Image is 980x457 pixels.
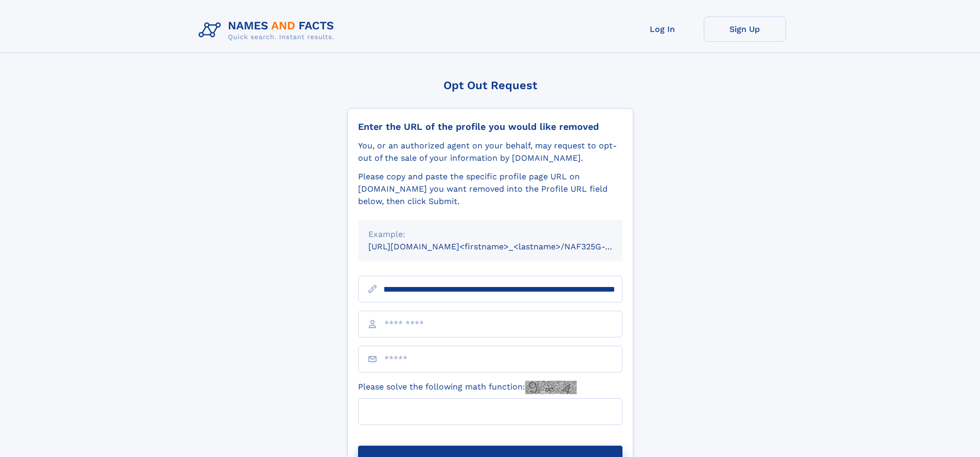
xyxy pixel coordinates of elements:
[358,381,577,394] label: Please solve the following math function:
[368,242,642,251] small: [URL][DOMAIN_NAME]<firstname>_<lastname>/NAF325G-xxxxxxxx
[704,16,786,42] a: Sign Up
[347,79,633,92] div: Opt Out Request
[621,16,704,42] a: Log In
[358,171,622,208] div: Please copy and paste the specific profile page URL on [DOMAIN_NAME] you want removed into the Pr...
[368,228,612,241] div: Example:
[358,140,622,164] div: You, or an authorized agent on your behalf, may request to opt-out of the sale of your informatio...
[194,16,343,44] img: Logo Names and Facts
[358,121,622,132] div: Enter the URL of the profile you would like removed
